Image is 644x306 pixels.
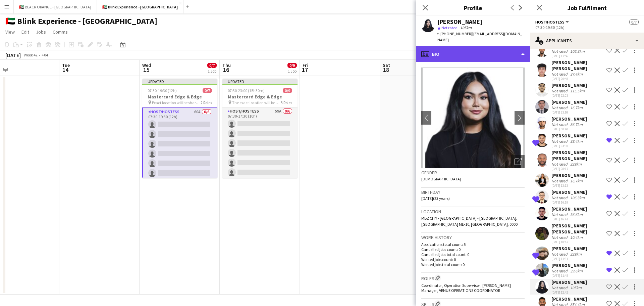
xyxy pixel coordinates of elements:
[551,133,587,139] div: [PERSON_NAME]
[437,31,522,42] span: | [EMAIL_ADDRESS][DOMAIN_NAME]
[152,100,201,105] span: Exact location will be shared later
[421,189,525,195] h3: Birthday
[551,273,587,278] div: [DATE] 11:48
[551,167,604,171] div: [DATE] 08:17
[421,209,525,215] h3: Location
[383,62,390,68] span: Sat
[551,240,604,244] div: [DATE] 10:47
[551,279,587,285] div: [PERSON_NAME]
[569,178,584,183] div: 16.7km
[551,183,587,188] div: [DATE] 13:13
[569,88,586,93] div: 115.5km
[569,285,583,290] div: 105km
[551,206,587,212] div: [PERSON_NAME]
[551,116,587,122] div: [PERSON_NAME]
[203,88,212,93] span: 0/7
[5,52,21,58] div: [DATE]
[382,66,390,74] span: 18
[551,268,569,273] div: Not rated
[21,29,29,35] span: Edit
[551,246,587,252] div: [PERSON_NAME]
[551,178,569,183] div: Not rated
[142,79,217,178] app-job-card: Updated07:30-19:30 (12h)0/7Mastercard Edge & Edge Exact location will be shared later2 RolesHost/...
[569,212,584,217] div: 36.6km
[437,19,482,25] div: [PERSON_NAME]
[222,79,298,178] app-job-card: Updated07:30-23:00 (15h30m)0/9Mastercard Edge & Edge The exact location will be shared later3 Rol...
[551,88,569,93] div: Not rated
[142,62,151,68] span: Wed
[281,100,292,105] span: 3 Roles
[201,100,212,105] span: 2 Roles
[141,66,151,74] span: 15
[421,68,525,168] img: Crew avatar or photo
[421,252,525,257] p: Cancelled jobs total count: 0
[551,144,587,148] div: [DATE] 04:30
[222,94,298,100] h3: Mastercard Edge & Edge
[421,216,518,227] span: MBZ CITY - [GEOGRAPHIC_DATA] - [GEOGRAPHIC_DATA], [GEOGRAPHIC_DATA] ME-10, [GEOGRAPHIC_DATA], 0000
[441,25,458,30] span: Not rated
[551,77,604,81] div: [DATE] 20:48
[551,285,569,290] div: Not rated
[421,234,525,241] h3: Work history
[551,235,569,240] div: Not rated
[288,69,297,74] div: 1 Job
[421,257,525,262] p: Worked jobs count: 0
[222,62,231,68] span: Thu
[303,62,308,68] span: Fri
[421,170,525,176] h3: Gender
[208,69,216,74] div: 1 Job
[3,28,17,36] a: View
[50,28,70,36] a: Comms
[142,79,217,84] div: Updated
[283,88,292,93] span: 0/9
[569,162,583,167] div: 229km
[569,105,584,110] div: 16.7km
[53,29,68,35] span: Comms
[142,107,217,180] app-card-role: Host/Hostess60A0/607:30-19:30 (12h)
[228,88,265,93] span: 07:30-23:00 (15h30m)
[22,52,39,57] span: Week 42
[629,19,639,25] span: 0/7
[569,72,584,77] div: 37.4km
[19,28,32,36] a: Edit
[232,100,281,105] span: The exact location will be shared later
[222,107,298,179] app-card-role: Host/Hostess59A0/607:30-17:30 (10h)
[42,52,48,57] div: +04
[148,88,177,93] span: 07:30-19:30 (12h)
[551,139,569,144] div: Not rated
[207,63,217,68] span: 0/7
[551,195,569,200] div: Not rated
[551,296,587,302] div: [PERSON_NAME]
[33,28,49,36] a: Jobs
[551,99,587,105] div: [PERSON_NAME]
[551,252,569,257] div: Not rated
[551,257,587,261] div: [DATE] 11:31
[421,283,511,293] span: Coordinator , Operation Supervisor , [PERSON_NAME] Manager , VENUE OPERATIONS COORDINATOR
[97,0,183,13] button: 🇦🇪 Blink Experience - [GEOGRAPHIC_DATA]
[551,149,604,162] div: [PERSON_NAME] [PERSON_NAME]
[222,79,298,84] div: Updated
[437,31,472,36] span: t. [PHONE_NUMBER]
[61,66,70,74] span: 14
[421,262,525,267] p: Worked jobs total count: 0
[551,54,587,58] div: [DATE] 17:56
[421,242,525,247] p: Applications total count: 5
[36,29,46,35] span: Jobs
[551,82,587,88] div: [PERSON_NAME]
[551,127,587,131] div: [DATE] 00:40
[535,25,639,30] div: 07:30-19:30 (12h)
[551,172,587,178] div: [PERSON_NAME]
[569,49,586,54] div: 106.3km
[551,162,569,167] div: Not rated
[551,122,569,127] div: Not rated
[569,122,584,127] div: 86.7km
[421,274,525,281] h3: Roles
[535,19,570,25] button: Host/Hostess
[551,290,587,295] div: [DATE] 12:42
[530,33,644,49] div: Applicants
[62,62,70,68] span: Tue
[569,252,583,257] div: 229km
[221,66,231,74] span: 16
[551,93,587,98] div: [DATE] 22:03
